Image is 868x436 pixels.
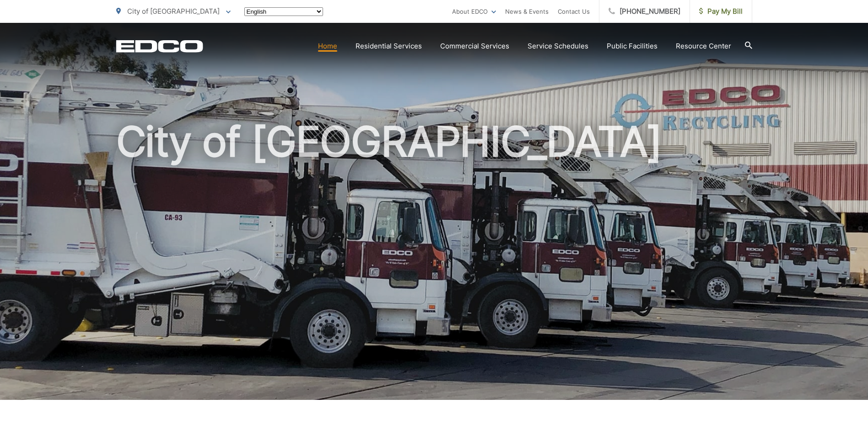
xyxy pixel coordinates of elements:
a: Home [318,41,337,52]
a: Commercial Services [440,41,509,52]
h1: City of [GEOGRAPHIC_DATA] [116,119,752,408]
a: Public Facilities [607,41,658,52]
a: Contact Us [558,6,590,17]
span: Pay My Bill [699,6,743,17]
a: Resource Center [676,41,731,52]
span: City of [GEOGRAPHIC_DATA] [127,7,220,16]
a: About EDCO [452,6,496,17]
a: EDCD logo. Return to the homepage. [116,40,203,53]
select: Select a language [244,7,323,16]
a: Residential Services [356,41,422,52]
a: Service Schedules [528,41,588,52]
a: News & Events [505,6,549,17]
